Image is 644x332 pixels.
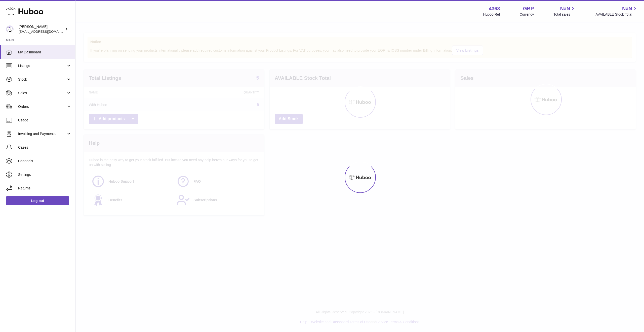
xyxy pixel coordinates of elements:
span: Cases [18,145,71,150]
span: AVAILABLE Stock Total [595,12,638,17]
span: Settings [18,172,71,177]
span: Invoicing and Payments [18,131,66,136]
a: NaN AVAILABLE Stock Total [595,5,638,17]
span: Sales [18,91,66,95]
a: Log out [6,196,69,205]
span: NaN [622,5,632,12]
div: Currency [520,12,534,17]
strong: GBP [523,5,534,12]
strong: 4363 [489,5,500,12]
span: NaN [560,5,570,12]
span: Returns [18,186,71,191]
span: Channels [18,159,71,163]
span: Usage [18,118,71,123]
span: Total sales [553,12,576,17]
span: My Dashboard [18,50,71,55]
span: Orders [18,104,66,109]
span: Stock [18,77,66,82]
a: NaN Total sales [553,5,576,17]
span: Listings [18,63,66,68]
img: jen.canfor@pendo.io [6,25,14,33]
span: [EMAIL_ADDRESS][DOMAIN_NAME] [19,29,74,34]
div: Huboo Ref [483,12,500,17]
div: [PERSON_NAME] [19,24,64,34]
